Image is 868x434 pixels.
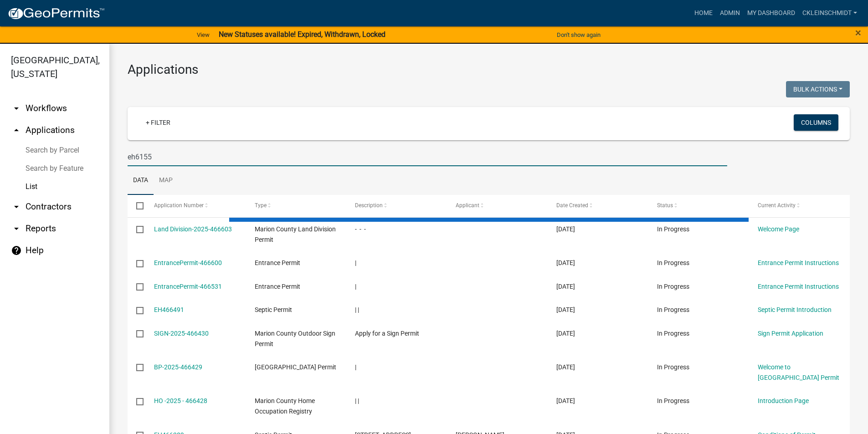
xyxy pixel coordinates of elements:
datatable-header-cell: Application Number [145,195,246,217]
i: arrow_drop_up [11,125,22,136]
span: 08/19/2025 [556,330,575,337]
i: arrow_drop_down [11,223,22,234]
button: Close [855,27,861,38]
i: arrow_drop_down [11,201,22,212]
span: Status [657,202,673,209]
span: In Progress [657,330,689,337]
i: help [11,245,22,256]
span: Septic Permit [255,306,292,313]
span: 08/20/2025 [556,283,575,290]
a: Entrance Permit Instructions [758,283,839,290]
input: Search for applications [128,148,727,166]
span: Marion County Building Permit [255,363,336,371]
button: Don't show again [553,27,604,42]
span: 08/20/2025 [556,225,575,233]
button: Bulk Actions [786,81,850,97]
datatable-header-cell: Type [246,195,346,217]
span: 08/20/2025 [556,259,575,266]
span: | [355,283,356,290]
span: Application Number [154,202,204,209]
span: × [855,26,861,39]
datatable-header-cell: Status [648,195,749,217]
span: | [355,363,356,371]
i: arrow_drop_down [11,103,22,114]
a: + Filter [139,114,178,131]
span: 08/19/2025 [556,397,575,404]
a: Map [154,166,178,195]
a: Entrance Permit Instructions [758,259,839,266]
span: Date Created [556,202,588,209]
datatable-header-cell: Select [128,195,145,217]
a: EntrancePermit-466600 [154,259,222,266]
strong: New Statuses available! Expired, Withdrawn, Locked [219,30,385,39]
a: Introduction Page [758,397,809,404]
span: Description [355,202,383,209]
a: View [193,27,213,42]
span: | | [355,306,359,313]
a: Welcome Page [758,225,799,233]
span: Apply for a Sign Permit [355,330,419,337]
h3: Applications [128,62,850,77]
a: Septic Permit Introduction [758,306,832,313]
span: In Progress [657,306,689,313]
a: Data [128,166,154,195]
span: | | [355,397,359,404]
a: BP-2025-466429 [154,363,202,371]
datatable-header-cell: Applicant [447,195,548,217]
datatable-header-cell: Description [346,195,447,217]
span: Marion County Land Division Permit [255,225,336,243]
a: Land Division-2025-466603 [154,225,232,233]
button: Columns [794,114,838,131]
a: Sign Permit Application [758,330,823,337]
a: Home [691,5,716,22]
datatable-header-cell: Date Created [548,195,648,217]
a: Welcome to [GEOGRAPHIC_DATA] Permit [758,363,839,381]
a: HO -2025 - 466428 [154,397,207,404]
span: | [355,259,356,266]
span: Marion County Outdoor Sign Permit [255,330,335,347]
datatable-header-cell: Current Activity [749,195,850,217]
span: In Progress [657,259,689,266]
span: Entrance Permit [255,259,300,266]
a: My Dashboard [744,5,799,22]
a: EH466491 [154,306,184,313]
span: In Progress [657,397,689,404]
span: 08/20/2025 [556,306,575,313]
span: - - - [355,225,366,233]
span: Entrance Permit [255,283,300,290]
a: ckleinschmidt [799,5,861,22]
a: EntrancePermit-466531 [154,283,222,290]
a: Admin [716,5,744,22]
span: 08/19/2025 [556,363,575,371]
span: Marion County Home Occupation Registry [255,397,315,415]
span: In Progress [657,225,689,233]
span: Type [255,202,267,209]
span: Applicant [456,202,479,209]
a: SIGN-2025-466430 [154,330,209,337]
span: In Progress [657,283,689,290]
span: In Progress [657,363,689,371]
span: Current Activity [758,202,796,209]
